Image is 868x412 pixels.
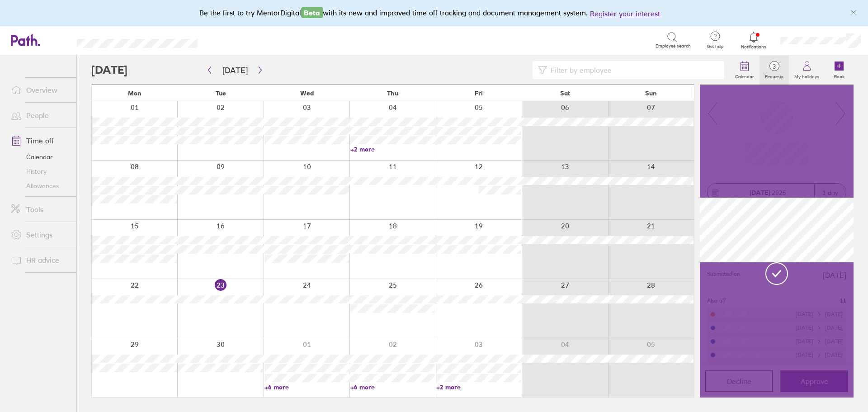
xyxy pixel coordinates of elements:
[222,36,245,44] div: Search
[4,132,76,150] a: Time off
[739,44,769,50] span: Notifications
[701,44,730,49] span: Get help
[4,226,76,244] a: Settings
[759,63,789,70] span: 3
[215,63,255,78] button: [DATE]
[4,164,76,179] a: History
[656,43,691,49] span: Employee search
[199,7,669,19] div: Be the first to try MentorDigital with its new and improved time off tracking and document manage...
[128,90,142,97] span: Mon
[4,251,76,269] a: HR advice
[264,383,349,391] a: +6 more
[4,200,76,218] a: Tools
[730,56,759,85] a: Calendar
[560,90,570,97] span: Sat
[789,71,825,80] label: My holidays
[789,56,825,85] a: My holidays
[645,90,657,97] span: Sun
[301,7,323,18] span: Beta
[387,90,398,97] span: Thu
[759,56,789,85] a: 3Requests
[825,56,854,85] a: Book
[4,106,76,124] a: People
[436,383,521,391] a: +2 more
[350,383,435,391] a: +6 more
[739,31,769,50] a: Notifications
[4,150,76,164] a: Calendar
[590,8,660,19] button: Register your interest
[829,71,850,80] label: Book
[730,71,759,80] label: Calendar
[4,179,76,193] a: Allowances
[4,81,76,99] a: Overview
[350,145,435,153] a: +2 more
[547,62,719,79] input: Filter by employee
[300,90,314,97] span: Wed
[216,90,226,97] span: Tue
[759,71,789,80] label: Requests
[475,90,483,97] span: Fri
